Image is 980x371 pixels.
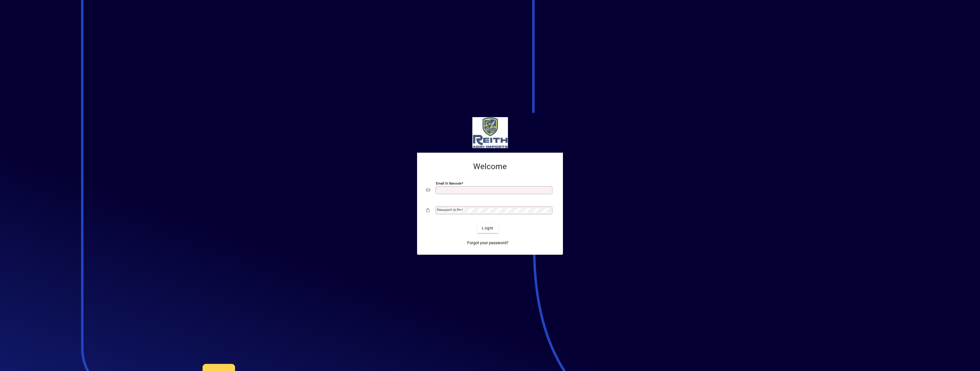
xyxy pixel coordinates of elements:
[477,223,498,233] button: Login
[467,240,509,246] span: Forgot your password?
[426,162,554,171] h2: Welcome
[465,238,511,248] a: Forgot your password?
[436,181,462,185] mat-label: Email or Barcode
[437,208,462,212] mat-label: Password or Pin
[482,225,493,231] span: Login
